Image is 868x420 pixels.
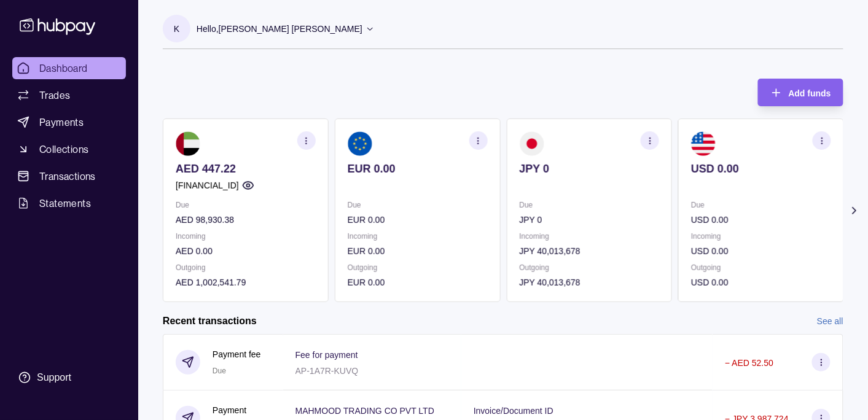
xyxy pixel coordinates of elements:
p: Payment [213,403,246,417]
img: ae [176,131,200,156]
p: [FINANCIAL_ID] [176,179,239,192]
p: EUR 0.00 [348,213,488,227]
p: JPY 0 [520,213,660,227]
p: Incoming [176,230,316,243]
a: See all [817,314,843,328]
a: Payments [12,111,126,133]
span: Due [213,367,226,375]
p: Fee for payment [295,350,358,360]
button: Add funds [758,79,843,106]
p: AED 1,002,541.79 [176,276,316,289]
p: JPY 0 [520,162,660,176]
span: Payments [39,115,84,130]
p: MAHMOOD TRADING CO PVT LTD [295,406,434,416]
p: Hello, [PERSON_NAME] [PERSON_NAME] [197,22,362,36]
span: Add funds [789,88,831,98]
span: Dashboard [39,61,88,76]
p: Outgoing [348,261,488,274]
span: Trades [39,88,70,103]
p: Outgoing [176,261,316,274]
p: JPY 40,013,678 [520,276,660,289]
p: Due [691,198,831,212]
p: EUR 0.00 [348,162,488,176]
p: K [174,22,179,36]
p: Invoice/Document ID [474,406,553,416]
p: USD 0.00 [691,244,831,258]
a: Trades [12,84,126,106]
p: Due [176,198,316,212]
img: jp [520,131,544,156]
p: Outgoing [691,261,831,274]
p: EUR 0.00 [348,276,488,289]
p: Incoming [520,230,660,243]
p: AP-1A7R-KUVQ [295,366,359,376]
span: Statements [39,196,91,211]
p: Due [348,198,488,212]
p: USD 0.00 [691,213,831,227]
span: Collections [39,142,88,157]
p: Due [520,198,660,212]
p: Incoming [348,230,488,243]
p: Payment fee [213,348,261,361]
a: Dashboard [12,57,126,79]
a: Transactions [12,165,126,187]
h2: Recent transactions [163,314,257,328]
p: AED 0.00 [176,244,316,258]
p: AED 98,930.38 [176,213,316,227]
div: Support [37,371,71,384]
span: Transactions [39,169,96,184]
p: JPY 40,013,678 [520,244,660,258]
a: Collections [12,138,126,160]
p: USD 0.00 [691,276,831,289]
img: us [691,131,716,156]
a: Statements [12,192,126,214]
p: Outgoing [520,261,660,274]
p: EUR 0.00 [348,244,488,258]
img: eu [348,131,372,156]
p: − AED 52.50 [725,358,773,368]
p: USD 0.00 [691,162,831,176]
p: Incoming [691,230,831,243]
p: AED 447.22 [176,162,316,176]
a: Support [12,365,126,391]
